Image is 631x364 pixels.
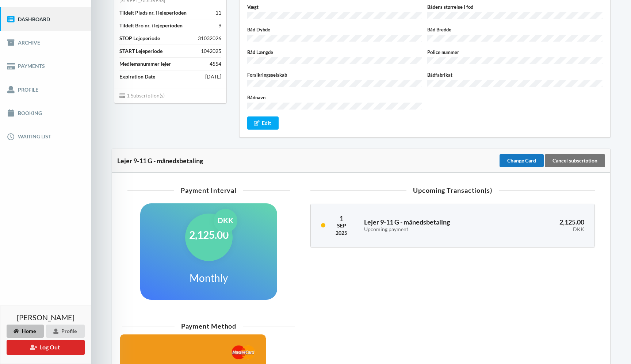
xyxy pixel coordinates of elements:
label: Forsikringsselskab [247,71,422,78]
h1: 2,125.00 [189,228,229,241]
div: 4554 [210,60,221,68]
div: 1 [336,214,347,222]
div: Expiration Date [119,73,155,80]
div: DKK [214,209,237,233]
div: DKK [510,226,584,233]
div: Medlemsnummer lejer [119,60,171,68]
label: Båd Dybde [247,26,422,33]
div: Payment Method [122,323,295,329]
div: Change Card [500,154,544,167]
div: Payment Interval [127,187,290,194]
div: Profile [46,325,85,338]
div: [DATE] [205,73,221,80]
div: STOP Lejeperiode [119,35,160,42]
div: Upcoming Transaction(s) [310,187,595,194]
h3: Lejer 9-11 G - månedsbetaling [364,218,500,233]
div: 1042025 [201,47,221,55]
div: Edit [247,116,279,130]
label: Police nummer [427,49,603,56]
div: 31032026 [198,35,221,42]
label: Bådens størrelse i fod [427,3,603,11]
label: Båd Bredde [427,26,603,33]
span: 1 Subscription(s) [119,92,165,99]
div: Cancel subscription [545,154,605,167]
label: Vægt [247,3,422,11]
h3: 2,125.00 [510,218,584,233]
div: 11 [215,9,221,16]
button: Log Out [7,340,85,355]
span: [PERSON_NAME] [17,314,74,321]
div: Tildelt Bro nr. i lejeperioden [119,22,183,29]
div: Tildelt Plads nr. i lejeperioden [119,9,187,16]
div: Home [7,325,44,338]
div: Sep [336,222,347,229]
label: Bådnavn [247,94,422,101]
img: xNgAG6aHk9ubwDXAAAAAElFTkSuQmCC [232,345,255,360]
h1: Monthly [190,271,228,284]
label: Båd Længde [247,49,422,56]
div: 2025 [336,229,347,237]
div: Lejer 9-11 G - månedsbetaling [117,157,498,164]
label: Bådfabrikat [427,71,603,78]
div: 9 [218,22,221,29]
div: Upcoming payment [364,226,500,233]
div: START Lejeperiode [119,47,162,55]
